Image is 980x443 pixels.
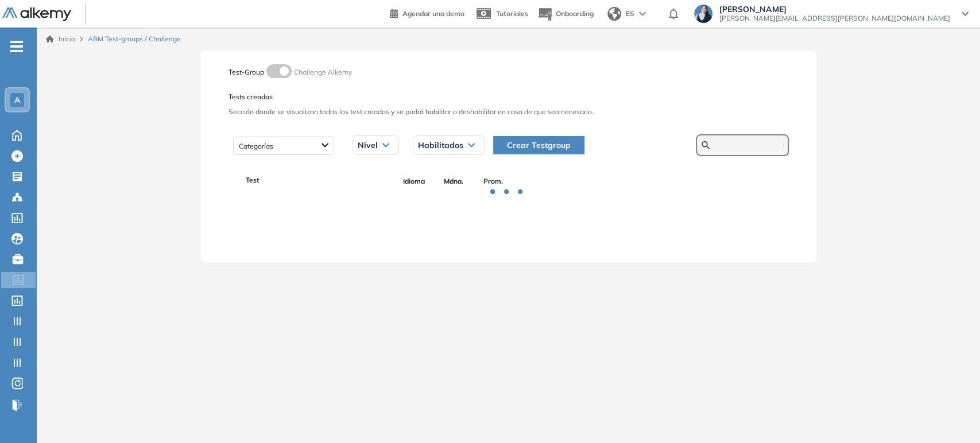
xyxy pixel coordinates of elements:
span: [PERSON_NAME][EMAIL_ADDRESS][PERSON_NAME][DOMAIN_NAME] [719,14,950,23]
span: Agendar una demo [402,9,464,18]
a: Agendar una demo [390,6,464,20]
button: Crear Testgroup [493,136,584,154]
span: Tutoriales [496,9,528,18]
img: Logo [2,7,71,22]
span: Test-Group [228,68,264,76]
span: Onboarding [556,9,594,18]
span: Test [246,175,259,185]
i: - [10,45,23,48]
a: Inicio [46,34,75,44]
span: Challenge Alkemy [294,68,352,76]
span: Crear Testgroup [507,139,571,151]
span: Mdna. [433,176,473,186]
button: Onboarding [537,2,594,26]
span: Prom. [473,176,513,186]
span: Sección donde se visualizan todos los test creados y se podrá habilitar o deshabilitar en caso de... [228,107,789,117]
img: arrow [639,11,646,16]
div: . [233,235,784,249]
span: Idioma [394,176,434,186]
img: world [607,7,621,21]
div: Widget de chat [773,310,980,443]
span: [PERSON_NAME] [719,5,950,14]
span: ABM Test-groups / Challenge [88,34,181,44]
span: Habilitados [418,141,463,150]
span: ES [626,9,634,19]
span: Nivel [358,141,378,150]
iframe: Chat Widget [773,310,980,443]
span: Tests creados [228,92,789,102]
span: A [14,95,20,104]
